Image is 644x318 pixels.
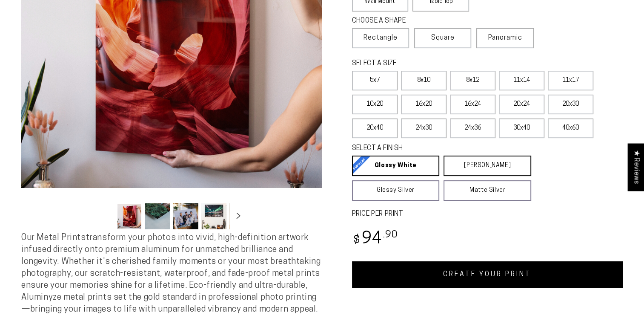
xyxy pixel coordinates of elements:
button: Load image 1 in gallery view [117,203,142,229]
label: 5x7 [352,71,398,90]
label: 8x12 [450,71,495,90]
span: Rectangle [364,33,398,43]
label: 24x36 [450,119,495,138]
label: 16x24 [450,95,495,114]
label: 20x30 [548,95,593,114]
span: Panoramic [488,35,522,41]
a: Glossy White [352,156,440,176]
span: Our Metal Prints transform your photos into vivid, high-definition artwork infused directly onto ... [21,234,321,314]
button: Load image 3 in gallery view [173,203,198,229]
button: Slide right [229,207,248,226]
label: 16x20 [401,95,447,114]
span: Square [431,33,455,43]
bdi: 94 [352,231,398,248]
a: Matte Silver [444,180,531,201]
label: 11x14 [499,71,544,90]
label: 40x60 [548,119,593,138]
label: 10x20 [352,95,398,114]
legend: SELECT A SIZE [352,59,511,69]
label: 30x40 [499,119,544,138]
label: 20x24 [499,95,544,114]
a: CREATE YOUR PRINT [352,261,623,288]
label: 24x30 [401,119,447,138]
div: Click to open Judge.me floating reviews tab [628,143,644,191]
label: 8x10 [401,71,447,90]
a: [PERSON_NAME] [444,156,531,176]
label: 20x40 [352,119,398,138]
legend: CHOOSE A SHAPE [352,16,463,26]
span: $ [353,235,361,246]
label: PRICE PER PRINT [352,209,623,219]
button: Load image 4 in gallery view [201,203,226,229]
button: Slide left [95,207,114,226]
a: Glossy Silver [352,180,440,201]
label: 11x17 [548,71,593,90]
button: Load image 2 in gallery view [145,203,170,229]
sup: .90 [383,230,398,240]
legend: SELECT A FINISH [352,144,511,153]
